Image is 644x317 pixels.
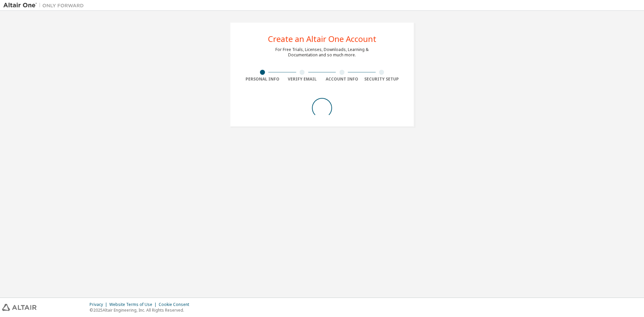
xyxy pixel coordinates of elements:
[90,307,193,313] p: © 2025 Altair Engineering, Inc. All Rights Reserved.
[268,35,376,43] div: Create an Altair One Account
[2,304,37,311] img: altair_logo.svg
[322,76,362,82] div: Account Info
[90,302,109,307] div: Privacy
[275,47,369,58] div: For Free Trials, Licenses, Downloads, Learning & Documentation and so much more.
[362,76,402,82] div: Security Setup
[3,2,87,9] img: Altair One
[282,76,322,82] div: Verify Email
[243,76,282,82] div: Personal Info
[109,302,159,307] div: Website Terms of Use
[159,302,193,307] div: Cookie Consent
